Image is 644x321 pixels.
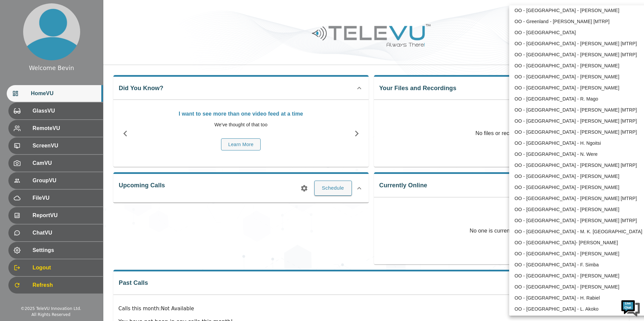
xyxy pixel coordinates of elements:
[39,84,93,152] span: We're online!
[35,35,113,44] div: Chat with us now
[3,183,128,206] textarea: Type your message and hit 'Enter'
[110,3,126,19] div: Minimize live chat window
[621,298,641,318] img: Chat Widget
[11,31,28,48] img: d_736959983_company_1615157101543_736959983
